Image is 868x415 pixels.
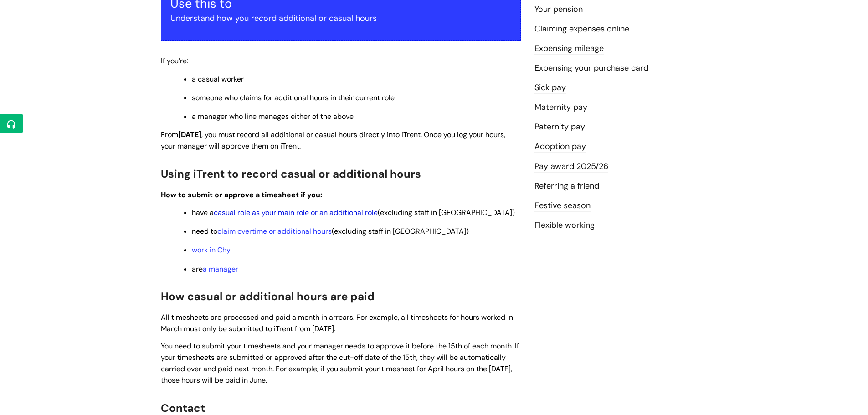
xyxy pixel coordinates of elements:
span: How casual or additional hours are paid [161,289,375,303]
span: From , you must record all additional or casual hours directly into iTrent. Once you log your hou... [161,130,505,151]
strong: How to submit or approve a timesheet if you: [161,190,322,200]
span: You need to submit your timesheets and your manager needs to approve it before the 15th of each m... [161,341,519,384]
a: Maternity pay [534,102,587,113]
span: Using iTrent to record casual or additional hours [161,167,421,181]
a: Sick pay [534,82,566,94]
p: Understand how you record additional or casual hours [170,11,511,26]
a: Festive season [534,200,591,212]
a: casual role as your main role or an additional role [214,208,378,217]
a: Flexible working [534,220,595,231]
a: work in Chy [192,245,231,255]
span: a manager who line manages either of the above [192,112,354,121]
span: Contact [161,401,205,415]
span: All timesheets are processed and paid a month in arrears. For example, all timesheets for hours w... [161,313,513,333]
span: a casual worker [192,74,244,84]
a: Adoption pay [534,141,586,153]
span: If you’re: [161,56,188,66]
a: Pay award 2025/26 [534,161,608,173]
a: Paternity pay [534,121,585,133]
a: a manager [203,264,238,274]
a: Your pension [534,4,583,15]
a: claim overtime or additional hours [217,226,332,236]
a: Referring a friend [534,180,599,192]
span: someone who claims for additional hours in their current role [192,93,395,102]
a: Expensing your purchase card [534,62,648,74]
span: have a (excluding staff in [GEOGRAPHIC_DATA]) [192,208,515,217]
strong: [DATE] [178,130,201,139]
a: Claiming expenses online [534,23,629,35]
span: need to (excluding staff in [GEOGRAPHIC_DATA]) [192,226,469,236]
a: Expensing mileage [534,43,604,55]
span: are [192,264,238,274]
